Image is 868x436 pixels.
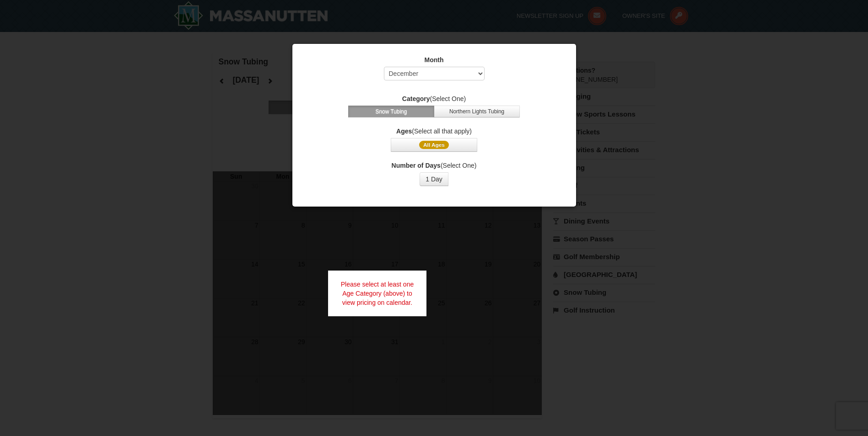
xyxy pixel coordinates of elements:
strong: Month [425,56,444,64]
span: All Ages [419,141,449,149]
button: Snow Tubing [348,106,434,117]
strong: Ages [396,128,412,135]
button: Northern Lights Tubing [434,106,520,117]
button: All Ages [391,138,477,152]
div: Please select at least one Age Category (above) to view pricing on calendar. [328,271,427,316]
label: (Select One) [304,94,565,103]
label: (Select One) [304,161,565,170]
strong: Category [402,95,430,102]
button: 1 Day [420,172,448,186]
strong: Number of Days [392,162,441,169]
label: (Select all that apply) [304,127,565,136]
